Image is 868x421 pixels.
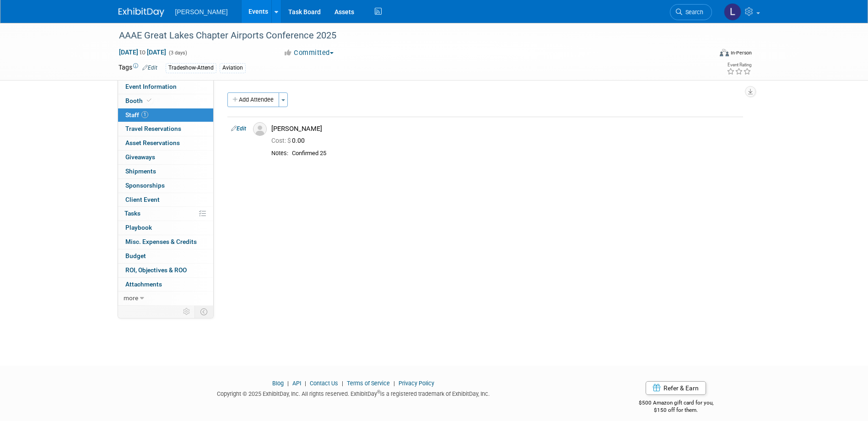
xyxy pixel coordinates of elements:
[118,235,213,249] a: Misc. Expenses & Credits
[118,278,213,291] a: Attachments
[724,3,741,21] img: Lindsey Wolanczyk
[646,381,706,395] a: Refer & Earn
[118,207,213,221] a: Tasks
[125,238,197,245] span: Misc. Expenses & Credits
[399,380,434,387] a: Privacy Policy
[168,50,187,56] span: (3 days)
[125,224,152,231] span: Playbook
[253,122,267,136] img: Associate-Profile-5.png
[124,294,138,302] span: more
[292,380,301,387] a: API
[118,136,213,150] a: Asset Reservations
[231,125,246,132] a: Edit
[682,9,703,16] span: Search
[602,393,750,414] div: $500 Amazon gift card for you,
[118,165,213,178] a: Shipments
[602,406,750,414] div: $150 off for them.
[147,98,151,103] i: Booth reservation complete
[280,48,337,58] button: Committed
[194,306,213,318] td: Toggle Event Tabs
[142,65,157,71] a: Edit
[119,8,164,17] img: ExhibitDay
[391,380,397,387] span: |
[285,380,291,387] span: |
[116,27,698,44] div: AAAE Great Lakes Chapter Airports Conference 2025
[271,137,292,144] span: Cost: $
[118,122,213,136] a: Travel Reservations
[118,80,213,94] a: Event Information
[118,221,213,235] a: Playbook
[141,111,148,118] span: 1
[119,48,167,56] span: [DATE] [DATE]
[118,249,213,263] a: Budget
[727,63,751,67] div: Event Rating
[166,63,216,73] div: Tradeshow-Attend
[347,380,390,387] a: Terms of Service
[271,124,739,133] div: [PERSON_NAME]
[302,380,308,387] span: |
[670,4,712,20] a: Search
[138,49,147,56] span: to
[118,179,213,193] a: Sponsorships
[118,94,213,108] a: Booth
[118,264,213,277] a: ROI, Objectives & ROO
[125,196,160,203] span: Client Event
[119,388,589,398] div: Copyright © 2025 ExhibitDay, Inc. All rights reserved. ExhibitDay is a registered trademark of Ex...
[125,266,187,274] span: ROI, Objectives & ROO
[658,48,752,61] div: Event Format
[220,63,246,73] div: Aviation
[125,97,153,104] span: Booth
[125,281,162,288] span: Attachments
[125,83,177,90] span: Event Information
[118,108,213,122] a: Staff1
[377,389,380,394] sup: ®
[125,182,165,189] span: Sponsorships
[125,153,155,161] span: Giveaways
[118,291,213,305] a: more
[119,63,157,73] td: Tags
[179,306,195,318] td: Personalize Event Tab Strip
[125,167,156,175] span: Shipments
[175,8,228,16] span: [PERSON_NAME]
[720,49,729,56] img: Format-Inperson.png
[271,150,288,157] div: Notes:
[730,49,752,56] div: In-Person
[125,125,181,132] span: Travel Reservations
[292,150,739,157] div: Confirmed 25
[227,92,279,107] button: Add Attendee
[272,380,284,387] a: Blog
[340,380,345,387] span: |
[125,111,148,119] span: Staff
[124,210,140,217] span: Tasks
[271,137,308,144] span: 0.00
[125,139,180,146] span: Asset Reservations
[118,193,213,207] a: Client Event
[118,151,213,164] a: Giveaways
[310,380,338,387] a: Contact Us
[125,252,146,259] span: Budget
